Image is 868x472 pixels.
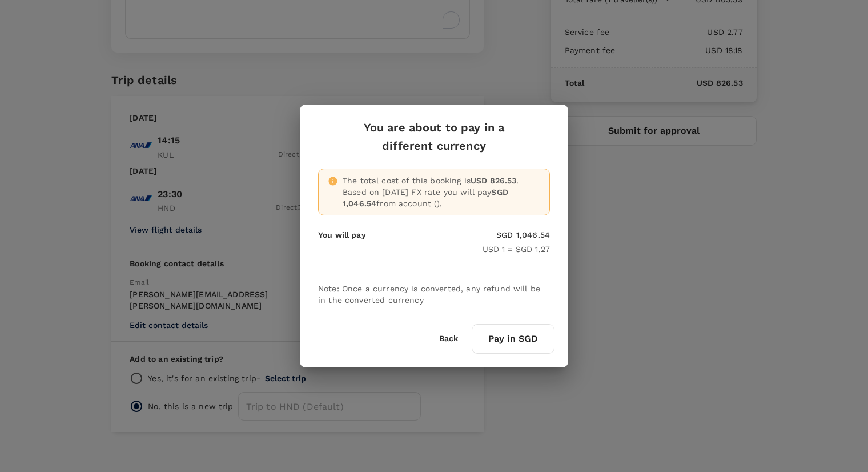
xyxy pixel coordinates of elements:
p: You will pay [318,229,366,241]
p: SGD 1,046.54 [483,229,550,241]
button: Back [439,334,458,343]
button: Pay in SGD [472,324,554,354]
p: Note: Once a currency is converted, any refund will be in the converted currency [318,283,550,306]
h6: You are about to pay in a different currency [318,118,550,155]
p: The total cost of this booking is . Based on [DATE] FX rate you will pay from account (). [343,175,540,209]
b: USD 826.53 [471,176,517,185]
p: USD 1 = SGD 1.27 [483,243,550,255]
